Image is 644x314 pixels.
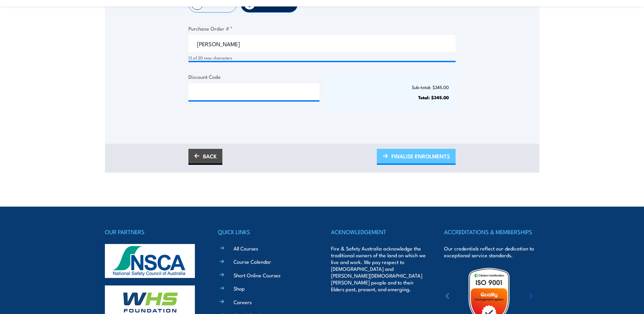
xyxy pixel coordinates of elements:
[234,298,252,306] a: Careers
[418,94,449,101] strong: Total: $345.00
[234,258,271,265] a: Course Calendar
[331,227,426,237] h4: ACKNOWLEDGEMENT
[188,149,222,165] a: BACK
[234,285,245,292] a: Shop
[188,73,319,81] label: Discount Code
[234,245,258,252] a: All Courses
[218,227,313,237] h4: QUICK LINKS
[331,245,426,293] p: Fire & Safety Australia acknowledge the traditional owners of the land on which we live and work....
[519,285,578,309] img: ewpa-logo
[188,55,456,61] div: 13 of 20 max characters
[444,227,539,237] h4: ACCREDITATIONS & MEMBERSHIPS
[234,272,280,279] a: Short Online Courses
[444,245,539,259] p: Our credentials reflect our dedication to exceptional service standards.
[391,147,450,165] span: FINALISE ENROLMENTS
[105,244,195,278] img: nsca-logo-footer
[377,149,456,165] a: FINALISE ENROLMENTS
[332,85,449,90] p: Sub-total: $345.00
[105,227,200,237] h4: OUR PARTNERS
[188,24,456,32] label: Purchase Order #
